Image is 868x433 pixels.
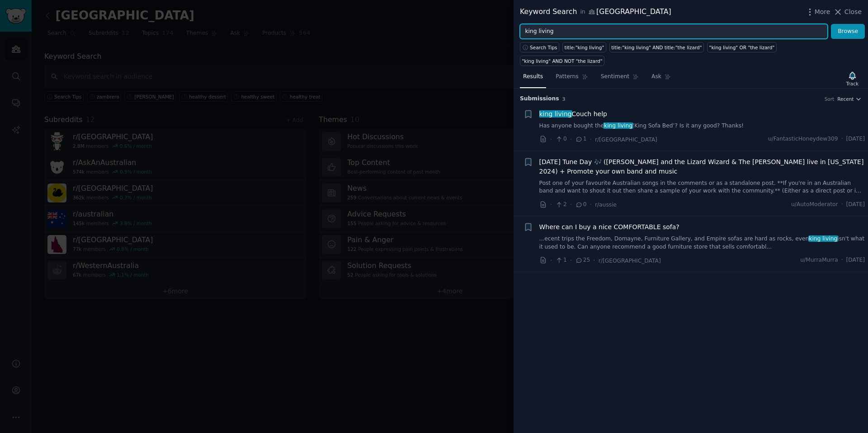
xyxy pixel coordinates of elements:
[539,109,607,119] a: king livingCouch help
[648,70,674,88] a: Ask
[831,24,865,39] button: Browse
[846,135,865,143] span: [DATE]
[841,135,843,143] span: ·
[539,222,679,232] a: Where can I buy a nice COMFORTABLE sofa?
[575,201,586,209] span: 0
[565,44,604,51] div: title:"king living"
[575,135,586,143] span: 1
[833,7,862,17] button: Close
[520,42,559,52] button: Search Tips
[846,256,865,264] span: [DATE]
[805,7,830,17] button: More
[709,44,775,51] div: "king living" OR "the lizard"
[550,135,552,144] span: ·
[609,42,704,52] a: title:"king living" AND title:"the lizard"
[555,135,566,143] span: 0
[539,157,865,176] a: [DATE] Tune Day 🎶 ([PERSON_NAME] and the Lizard Wizard & The [PERSON_NAME] live in [US_STATE] 202...
[570,256,572,265] span: ·
[520,70,546,88] a: Results
[555,201,566,209] span: 2
[595,202,617,208] span: r/aussie
[522,58,603,64] div: "king living" AND NOT "the lizard"
[599,258,661,264] span: r/[GEOGRAPHIC_DATA]
[590,200,592,209] span: ·
[520,6,671,18] div: Keyword Search [GEOGRAPHIC_DATA]
[815,7,830,17] span: More
[651,73,661,81] span: Ask
[539,109,607,119] span: Couch help
[530,44,557,51] span: Search Tips
[520,95,559,103] span: Submission s
[611,44,702,51] div: title:"king living" AND title:"the lizard"
[593,256,595,265] span: ·
[844,7,862,17] span: Close
[550,256,552,265] span: ·
[556,73,578,81] span: Patterns
[562,96,566,102] span: 3
[598,70,642,88] a: Sentiment
[595,136,657,143] span: r/[GEOGRAPHIC_DATA]
[808,235,838,242] span: king living
[539,122,865,130] a: Has anyone bought theking living‘King Sofa Bed’? Is it any good? Thanks!
[800,256,838,264] span: u/MurraMurra
[768,135,838,143] span: u/FantasticHoneydew309
[550,200,552,209] span: ·
[603,122,633,129] span: king living
[707,42,777,52] a: "king living" OR "the lizard"
[837,96,862,102] button: Recent
[846,80,859,87] div: Track
[520,24,828,39] input: Try a keyword related to your business
[843,69,862,88] button: Track
[590,135,592,144] span: ·
[825,96,835,102] div: Sort
[523,73,543,81] span: Results
[841,256,843,264] span: ·
[841,201,843,209] span: ·
[552,70,591,88] a: Patterns
[575,256,590,264] span: 25
[538,110,572,118] span: king living
[570,135,572,144] span: ·
[520,56,604,66] a: "king living" AND NOT "the lizard"
[562,42,606,52] a: title:"king living"
[580,8,585,16] span: in
[791,201,838,209] span: u/AutoModerator
[601,73,629,81] span: Sentiment
[837,96,854,102] span: Recent
[539,235,865,251] a: ...ecent trips the Freedom, Domayne, Furniture Gallery, and Empire sofas are hard as rocks, evenk...
[846,201,865,209] span: [DATE]
[555,256,566,264] span: 1
[570,200,572,209] span: ·
[539,179,865,195] a: Post one of your favourite Australian songs in the comments or as a standalone post. **If you're ...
